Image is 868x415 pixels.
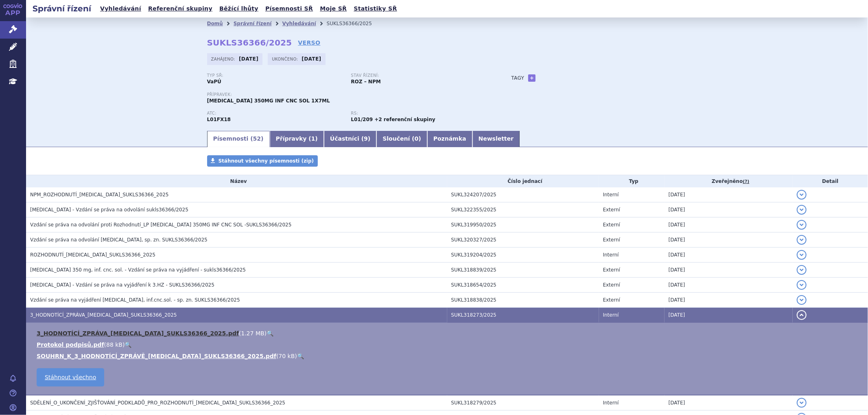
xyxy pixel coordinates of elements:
td: [DATE] [665,308,793,323]
a: VERSO [298,39,320,47]
th: Typ [599,175,665,187]
td: [DATE] [665,217,793,232]
h3: Tagy [512,73,525,83]
h2: Správní řízení [26,3,98,14]
li: ( ) [37,341,860,349]
th: Číslo jednací [447,175,599,187]
span: Interní [603,400,619,406]
button: detail [797,280,807,290]
a: 🔍 [267,330,273,337]
th: Detail [793,175,868,187]
span: Externí [603,237,620,243]
li: ( ) [37,352,860,360]
button: detail [797,205,807,215]
strong: ROZ – NPM [351,79,381,85]
strong: AMIVANTAMAB [207,117,231,122]
a: Běžící lhůty [217,3,261,14]
p: Stav řízení: [351,73,487,78]
a: Vyhledávání [282,21,316,26]
span: Externí [603,207,620,213]
span: SDĚLENÍ_O_UKONČENÍ_ZJIŠŤOVÁNÍ_PODKLADŮ_PRO_ROZHODNUTÍ_RYBREVANT_SUKLS36366_2025 [30,400,285,406]
span: RYBREVANT - Vzdání se práva na vyjádření k 3.HZ - SUKLS36366/2025 [30,282,214,288]
span: Ukončeno: [272,56,300,62]
td: [DATE] [665,202,793,217]
span: RYBREVANT 350 mg, inf. cnc. sol. - Vzdání se práva na vyjádření - sukls36366/2025 [30,267,246,273]
span: Interní [603,192,619,198]
td: SUKL318273/2025 [447,308,599,323]
span: 9 [364,135,368,142]
a: Písemnosti (52) [207,131,270,147]
td: SUKL318279/2025 [447,395,599,411]
button: detail [797,398,807,408]
td: SUKL319950/2025 [447,217,599,232]
span: 1.27 MB [241,330,264,337]
p: Typ SŘ: [207,73,343,78]
th: Název [26,175,447,187]
button: detail [797,310,807,320]
a: Účastníci (9) [324,131,376,147]
span: 52 [253,135,261,142]
td: [DATE] [665,293,793,308]
li: SUKLS36366/2025 [327,17,383,30]
td: SUKL324207/2025 [447,187,599,202]
th: Zveřejněno [665,175,793,187]
button: detail [797,250,807,260]
a: Moje SŘ [317,3,349,14]
span: Stáhnout všechny písemnosti (zip) [219,158,314,164]
td: SUKL322355/2025 [447,202,599,217]
a: 3_HODNOTÍCÍ_ZPRÁVA_[MEDICAL_DATA]_SUKLS36366_2025.pdf [37,330,239,337]
span: ROZHODNUTÍ_RYBREVANT_SUKLS36366_2025 [30,252,155,258]
a: Referenční skupiny [146,3,215,14]
strong: +2 referenční skupiny [374,117,435,122]
a: Přípravky (1) [270,131,324,147]
td: SUKL319204/2025 [447,248,599,263]
a: Domů [207,21,223,26]
button: detail [797,235,807,245]
strong: [DATE] [239,56,258,62]
a: Poznámka [427,131,472,147]
span: 0 [415,135,419,142]
span: Vzdání se práva na vyjádření RYBREVANT, inf.cnc.sol. - sp. zn. SUKLS36366/2025 [30,297,240,303]
span: Vzdání se práva na odvolání proti Rozhodnutí_LP RYBREVANT 350MG INF CNC SOL -SUKLS36366/2025 [30,222,291,228]
a: SOUHRN_K_3_HODNOTÍCÍ_ZPRÁVĚ_[MEDICAL_DATA]_SUKLS36366_2025.pdf [37,353,276,359]
span: Zahájeno: [211,56,237,62]
span: [MEDICAL_DATA] 350MG INF CNC SOL 1X7ML [207,98,330,104]
td: [DATE] [665,232,793,248]
p: RS: [351,111,487,116]
td: SUKL318838/2025 [447,293,599,308]
a: Písemnosti SŘ [263,3,315,14]
span: Externí [603,282,620,288]
button: detail [797,265,807,275]
a: Protokol podpisů.pdf [37,341,104,348]
td: [DATE] [665,395,793,411]
a: Sloučení (0) [376,131,427,147]
td: [DATE] [665,278,793,293]
li: ( ) [37,329,860,337]
strong: SUKLS36366/2025 [207,38,292,48]
abbr: (?) [743,179,749,185]
button: detail [797,220,807,230]
span: RYBREVANT - Vzdání se práva na odvolání sukls36366/2025 [30,207,188,213]
span: 70 kB [278,353,295,359]
span: 3_HODNOTÍCÍ_ZPRÁVA_RYBREVANT_SUKLS36366_2025 [30,312,177,318]
span: Vzdání se práva na odvolání RYBREVANT, sp. zn. SUKLS36366/2025 [30,237,208,243]
span: Externí [603,267,620,273]
strong: VaPÚ [207,79,221,85]
a: Správní řízení [234,21,272,26]
p: ATC: [207,111,343,116]
a: 🔍 [125,341,131,348]
button: detail [797,295,807,305]
span: NPM_ROZHODNUTÍ_RYBREVANT_SUKLS36366_2025 [30,192,168,198]
span: 88 kB [106,341,122,348]
a: Newsletter [472,131,520,147]
span: Externí [603,297,620,303]
td: [DATE] [665,248,793,263]
td: [DATE] [665,187,793,202]
span: 1 [311,135,315,142]
td: SUKL318654/2025 [447,278,599,293]
span: Externí [603,222,620,228]
strong: [DATE] [302,56,321,62]
a: + [528,74,536,82]
td: SUKL318839/2025 [447,263,599,278]
button: detail [797,190,807,200]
